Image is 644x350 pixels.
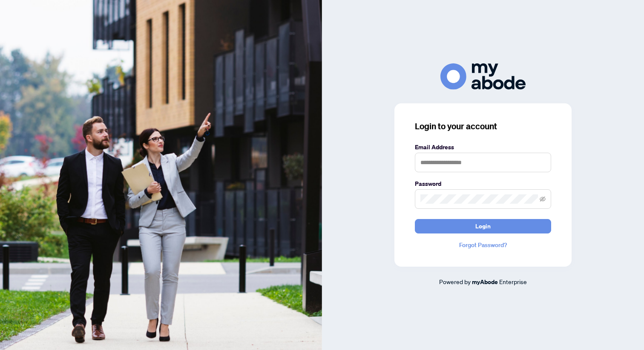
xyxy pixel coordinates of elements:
[440,63,526,89] img: ma-logo
[540,196,546,202] span: eye-invisible
[439,278,471,285] span: Powered by
[472,277,498,287] a: myAbode
[415,240,551,250] a: Forgot Password?
[475,219,491,233] span: Login
[415,142,551,152] label: Email Address
[415,219,551,233] button: Login
[499,278,527,285] span: Enterprise
[415,179,551,188] label: Password
[415,120,551,132] h3: Login to your account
